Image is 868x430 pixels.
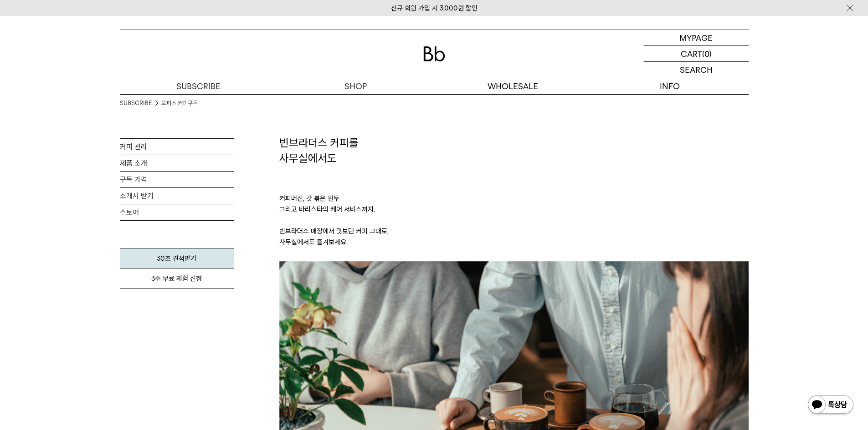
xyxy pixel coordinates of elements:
[161,99,198,108] a: 오피스 커피구독
[120,204,234,220] a: 스토어
[120,78,277,94] a: SUBSCRIBE
[679,30,713,46] p: MYPAGE
[591,78,749,94] p: INFO
[120,99,152,108] a: SUBSCRIBE
[120,188,234,204] a: 소개서 받기
[807,395,854,416] img: 카카오톡 채널 1:1 채팅 버튼
[434,78,591,94] p: WHOLESALE
[279,135,749,166] h2: 빈브라더스 커피를 사무실에서도
[277,78,434,94] a: SHOP
[391,4,478,12] a: 신규 회원 가입 시 3,000원 할인
[702,46,712,61] p: (0)
[120,268,234,288] a: 3주 무료 체험 신청
[680,62,713,78] p: SEARCH
[644,30,749,46] a: MYPAGE
[681,46,702,61] p: CART
[120,248,234,268] a: 30초 견적받기
[423,46,445,61] img: 로고
[120,139,234,155] a: 커피 관리
[120,172,234,187] a: 구독 가격
[120,155,234,171] a: 제품 소개
[644,46,749,62] a: CART (0)
[279,166,749,261] p: 커피머신, 갓 볶은 원두 그리고 바리스타의 케어 서비스까지. 빈브라더스 매장에서 맛보던 커피 그대로, 사무실에서도 즐겨보세요.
